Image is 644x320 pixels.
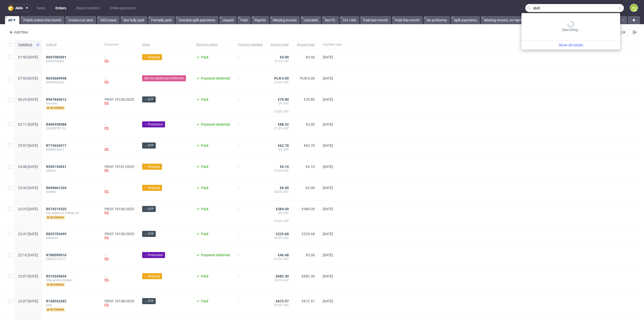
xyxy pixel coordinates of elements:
[105,207,134,211] a: PROF 19140/2025
[323,232,333,236] span: [DATE]
[46,283,65,287] span: returning
[18,299,38,303] span: 22:07 [DATE]
[323,76,333,80] span: [DATE]
[451,16,480,24] a: Split payments
[105,144,134,152] div: -
[302,232,315,236] span: €225.68
[144,55,160,59] span: → Shipping
[306,122,315,126] span: €0.00
[33,4,48,12] a: Tasks
[46,186,67,190] a: R699661334
[304,97,315,101] span: €70.80
[46,253,66,257] span: R780090916
[105,186,134,195] div: -
[271,126,289,130] span: 21.0% VAT
[18,274,38,278] span: 22:07 [DATE]
[238,122,263,131] span: -
[18,144,38,148] span: 23:57 [DATE]
[46,126,97,130] span: (GSES270176)
[630,4,637,11] figcaption: PJ
[142,43,188,47] span: Stage
[278,97,289,101] span: €70.80
[46,122,67,126] a: R469358088
[46,303,97,307] span: joris
[46,97,67,101] a: R947843612
[7,28,29,36] div: Add filter
[46,122,66,126] span: R469358088
[201,232,208,236] span: Paid
[271,236,289,240] span: 20.0% VAT
[280,55,289,59] span: €0.00
[323,274,333,278] span: [DATE]
[176,16,218,24] a: Overdue split payments
[105,55,134,64] div: -
[302,207,315,211] span: €384.00
[306,253,315,257] span: €0.00
[276,207,289,211] span: €384.00
[271,278,289,282] span: 20.0% VAT
[271,257,289,261] span: 21.0% VAT
[15,6,23,10] span: ama
[278,144,289,148] span: €62.70
[46,232,66,236] span: R825702695
[524,21,618,32] div: Searching…
[238,43,263,47] span: Payment deadline
[274,76,289,80] span: PLN 0.00
[323,165,333,169] span: [DATE]
[46,216,65,220] span: returning
[46,144,67,148] a: R715626917
[46,232,67,236] a: R825702695
[323,55,333,59] span: [DATE]
[238,299,263,312] span: -
[323,207,333,211] span: [DATE]
[280,165,289,169] span: €6.10
[46,80,97,84] span: (000002642)
[271,80,289,84] span: 23.0% VAT
[238,97,263,110] span: -
[144,143,154,148] span: → DTP
[46,278,97,282] span: little_prince_london
[323,253,333,257] span: [DATE]
[18,232,38,236] span: 22:41 [DATE]
[238,232,263,241] span: -
[144,97,154,102] span: → DTP
[144,164,160,169] span: → Shipping
[300,76,315,80] span: PLN 0.00
[360,16,391,24] a: Paid last month
[340,16,359,24] a: CH + NO
[238,55,263,64] span: -
[105,299,134,303] a: PROF 19138/2025
[196,43,230,47] span: Payment status
[5,16,19,24] a: All
[238,253,263,262] span: -
[144,232,154,236] span: → DTP
[52,4,69,12] a: Orders
[105,165,134,169] a: PROF 19141/2025
[323,97,333,101] span: [DATE]
[302,299,315,303] span: €672.57
[201,144,208,148] span: Paid
[201,253,230,257] span: Payment deferred
[201,186,208,190] span: Paid
[46,165,66,169] span: R509194031
[46,144,66,148] span: R715626917
[323,144,333,148] span: [DATE]
[46,59,97,63] span: (000002643)
[18,76,38,80] span: 07:54 [DATE]
[18,97,38,101] span: 06:29 [DATE]
[201,299,208,303] span: Paid
[46,101,97,105] span: filament
[46,308,65,312] span: returning
[424,16,450,24] a: No proforma
[106,4,139,12] a: Online payments
[271,101,289,110] span: 0% VAT
[276,274,289,278] span: £682.30
[524,43,618,48] a: Show all results
[46,211,97,215] span: the_nature_of_things_ltd
[201,76,230,80] span: Payment deferred
[105,122,134,131] div: -
[271,110,289,118] span: 23.0% VAT
[237,16,251,24] a: Paid
[302,274,315,278] span: £682.30
[97,16,119,24] a: VIES Issue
